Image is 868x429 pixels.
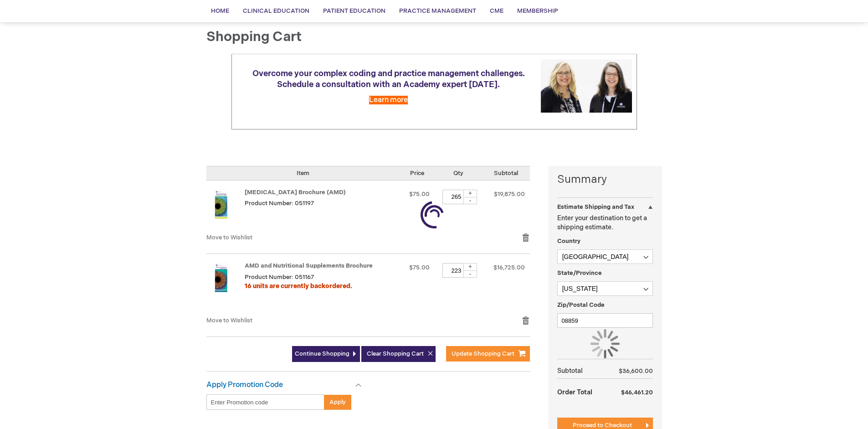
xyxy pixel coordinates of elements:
[494,170,518,177] span: Subtotal
[557,214,653,232] p: Enter your destination to get a shipping estimate.
[557,301,605,309] span: Zip/Postal Code
[490,7,503,15] span: CME
[453,170,463,177] span: Qty
[323,7,385,15] span: Patient Education
[399,7,476,15] span: Practice Management
[206,381,283,389] strong: Apply Promotion Code
[557,364,605,379] th: Subtotal
[245,189,346,196] a: [MEDICAL_DATA] Brochure (AMD)
[619,367,653,375] span: $36,600.00
[211,7,229,15] span: Home
[206,263,236,292] img: AMD and Nutritional Supplements Brochure
[206,317,252,324] a: Move to Wishlist
[245,274,314,281] span: Product Number: 051167
[292,346,360,362] a: Continue Shopping
[442,190,470,204] input: Qty
[245,262,373,269] a: AMD and Nutritional Supplements Brochure
[252,69,525,89] span: Overcome your complex coding and practice management challenges. Schedule a consultation with an ...
[295,350,349,357] span: Continue Shopping
[541,59,632,113] img: Schedule a consultation with an Academy expert today
[573,422,632,429] span: Proceed to Checkout
[409,264,430,271] span: $75.00
[206,190,245,224] a: Age-Related Macular Degeneration Brochure (AMD)
[591,329,620,358] img: Loading...
[206,190,236,219] img: Age-Related Macular Degeneration Brochure (AMD)
[243,7,309,15] span: Clinical Education
[409,191,430,198] span: $75.00
[621,389,653,396] span: $46,461.20
[557,384,592,400] strong: Order Total
[557,203,634,211] strong: Estimate Shipping and Tax
[452,350,514,357] span: Update Shopping Cart
[206,29,302,45] span: Shopping Cart
[463,263,477,271] div: +
[557,172,653,187] strong: Summary
[206,263,245,307] a: AMD and Nutritional Supplements Brochure
[557,269,602,277] span: State/Province
[206,234,252,241] a: Move to Wishlist
[245,200,314,207] span: Product Number: 051197
[442,263,470,278] input: Qty
[361,346,436,362] button: Clear Shopping Cart
[493,264,525,271] span: $16,725.00
[463,190,477,197] div: +
[463,197,477,204] div: -
[557,238,580,245] span: Country
[367,350,424,357] span: Clear Shopping Cart
[517,7,558,15] span: Membership
[206,394,324,410] input: Enter Promotion code
[329,398,346,406] span: Apply
[494,191,525,198] span: $19,875.00
[463,270,477,278] div: -
[446,346,530,362] button: Update Shopping Cart
[369,96,408,104] a: Learn more
[297,170,309,177] span: Item
[245,282,396,291] div: 16 units are currently backordered.
[410,170,424,177] span: Price
[324,394,351,410] button: Apply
